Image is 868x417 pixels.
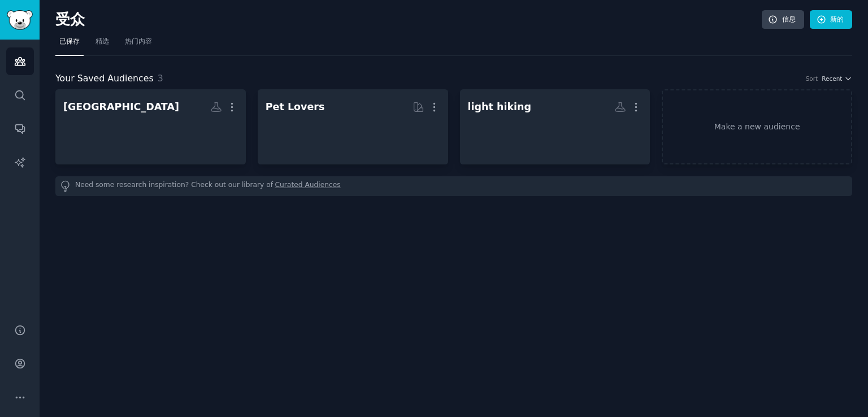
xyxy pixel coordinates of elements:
div: [GEOGRAPHIC_DATA] [63,100,179,114]
a: 已保存 [55,33,84,56]
div: Need some research inspiration? Check out our library of [55,176,852,196]
a: 新的 [810,10,852,29]
font: 新的 [830,15,844,23]
a: 精选 [92,33,113,56]
div: Pet Lovers [266,100,325,114]
font: 受众 [55,11,85,28]
div: light hiking [468,100,532,114]
a: 信息 [762,10,804,29]
a: Pet Lovers [258,89,448,164]
a: Make a new audience [662,89,852,164]
a: light hiking [460,89,650,164]
a: [GEOGRAPHIC_DATA] [55,89,246,164]
font: 精选 [96,37,109,45]
span: Your Saved Audiences [55,72,154,86]
a: 热门内容 [121,33,156,56]
button: Recent [822,75,852,82]
div: Sort [806,75,818,82]
img: GummySearch 徽标 [7,10,33,30]
span: Recent [822,75,842,82]
font: 信息 [782,15,796,23]
a: Curated Audiences [275,180,341,192]
font: 热门内容 [125,37,152,45]
font: 已保存 [59,37,80,45]
span: 3 [158,73,163,84]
